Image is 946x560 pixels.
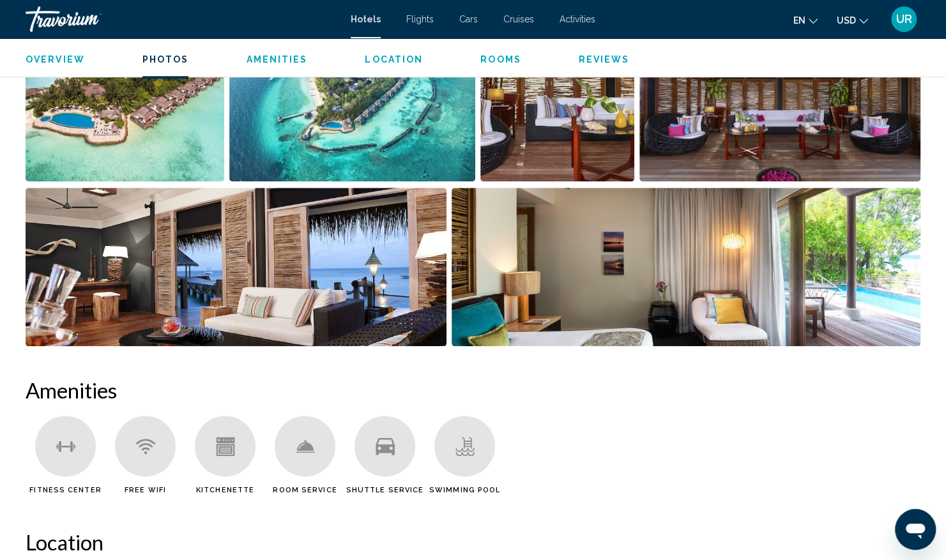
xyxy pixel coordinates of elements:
span: en [793,15,805,26]
button: Open full-screen image slider [480,22,634,182]
button: Overview [26,54,85,65]
span: Free WiFi [125,486,166,494]
button: Rooms [480,54,521,65]
h2: Location [26,529,920,555]
button: User Menu [887,6,920,33]
button: Location [365,54,423,65]
a: Hotels [351,14,381,24]
span: Kitchenette [196,486,254,494]
a: Activities [560,14,595,24]
a: Flights [406,14,434,24]
span: Fitness Center [29,486,101,494]
span: Room Service [273,486,337,494]
button: Reviews [579,54,630,65]
button: Amenities [246,54,307,65]
a: Travorium [26,6,338,32]
button: Photos [142,54,189,65]
button: Open full-screen image slider [26,22,224,182]
button: Change language [793,11,818,29]
h2: Amenities [26,377,920,403]
button: Open full-screen image slider [452,187,920,347]
iframe: Button to launch messaging window [895,509,936,550]
button: Open full-screen image slider [26,187,446,347]
a: Cars [459,14,478,24]
button: Open full-screen image slider [229,22,476,182]
button: Change currency [837,11,868,29]
a: Cruises [503,14,534,24]
button: Open full-screen image slider [639,22,921,182]
span: Swimming Pool [429,486,500,494]
span: Shuttle Service [346,486,424,494]
span: UR [896,13,912,26]
span: USD [837,15,856,26]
